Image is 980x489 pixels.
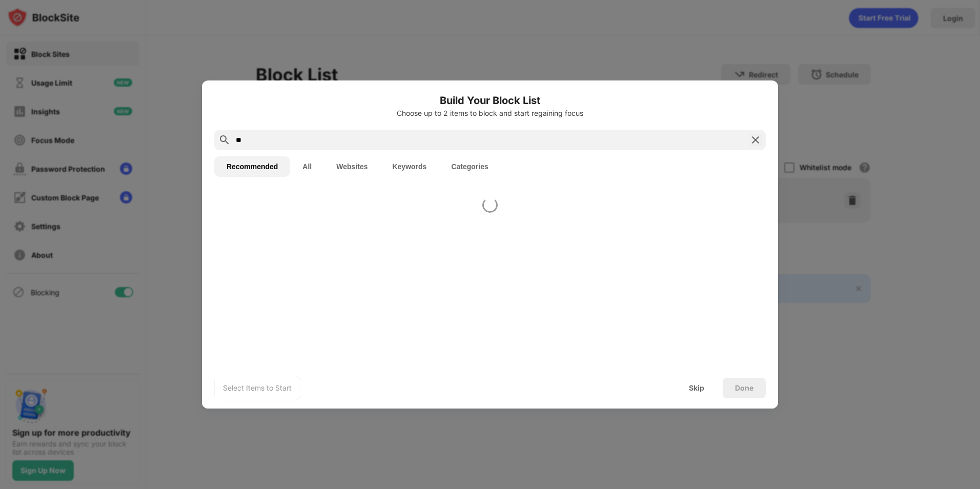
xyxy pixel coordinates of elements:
[290,156,324,177] button: All
[749,134,762,146] img: search-close
[689,384,704,392] div: Skip
[218,134,231,146] img: search.svg
[324,156,380,177] button: Websites
[214,109,766,117] div: Choose up to 2 items to block and start regaining focus
[380,156,439,177] button: Keywords
[214,156,290,177] button: Recommended
[214,93,766,108] h6: Build Your Block List
[223,383,292,393] div: Select Items to Start
[735,384,753,392] div: Done
[439,156,500,177] button: Categories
